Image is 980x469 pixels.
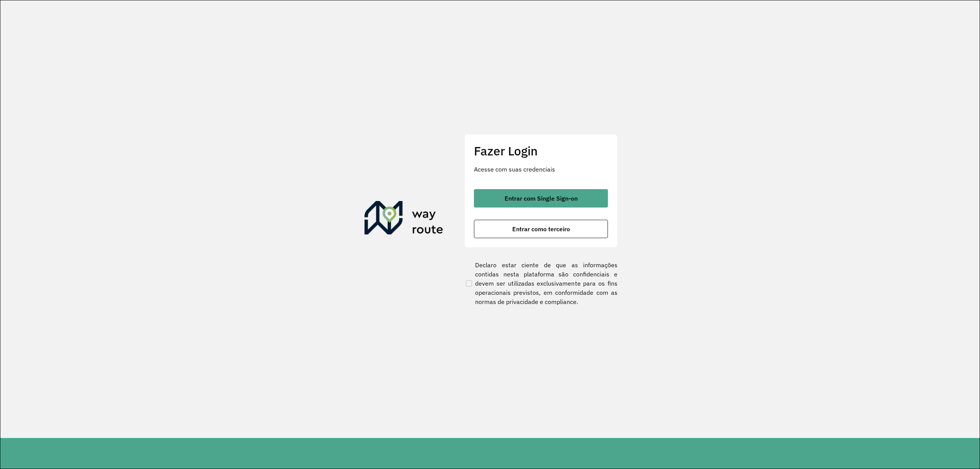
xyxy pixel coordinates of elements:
button: button [474,220,608,238]
h2: Fazer Login [474,144,608,158]
button: button [474,189,608,208]
img: Roteirizador AmbevTech [364,201,443,238]
span: Entrar com Single Sign-on [505,195,578,201]
label: Declaro estar ciente de que as informações contidas nesta plataforma são confidenciais e devem se... [464,260,617,306]
span: Entrar como terceiro [512,226,570,232]
p: Acesse com suas credenciais [474,165,608,174]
